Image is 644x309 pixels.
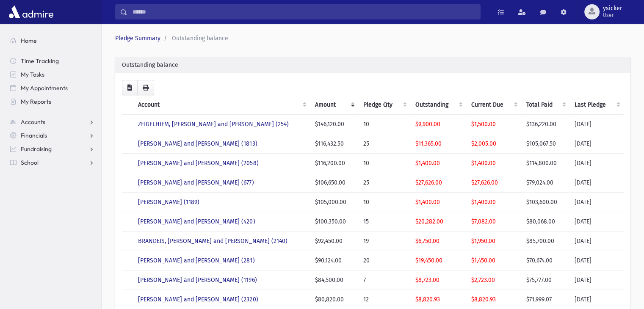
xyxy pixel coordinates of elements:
td: $136,220.00 [521,115,570,134]
td: 25 [358,134,410,154]
a: My Reports [3,95,101,108]
td: $90,124.00 [310,251,359,270]
span: Time Tracking [21,57,59,65]
a: [PERSON_NAME] and [PERSON_NAME] (677) [138,179,254,186]
div: Outstanding balance [115,57,630,73]
td: $1,450.00 [466,251,521,270]
span: Fundraising [21,145,52,153]
a: Time Tracking [3,54,101,68]
a: [PERSON_NAME] and [PERSON_NAME] (1813) [138,140,257,147]
td: $27,626.00 [410,173,466,193]
td: [DATE] [569,115,624,134]
td: $84,500.00 [310,270,359,290]
a: [PERSON_NAME] and [PERSON_NAME] (420) [138,218,255,225]
td: [DATE] [569,270,624,290]
td: $20,282.00 [410,212,466,232]
td: $1,950.00 [466,232,521,251]
td: 7 [358,270,410,290]
td: 15 [358,212,410,232]
a: [PERSON_NAME] and [PERSON_NAME] (1196) [138,276,257,284]
nav: breadcrumb [115,34,627,43]
td: 25 [358,173,410,193]
th: Account: activate to sort column ascending [133,95,310,115]
a: ZEIGELHIEM, [PERSON_NAME] and [PERSON_NAME] (254) [138,121,288,128]
a: BRANDEIS, [PERSON_NAME] and [PERSON_NAME] (2140) [138,237,287,245]
th: Total Paid: activate to sort column ascending [521,95,570,115]
td: $116,200.00 [310,154,359,173]
td: [DATE] [569,251,624,270]
td: $1,500.00 [466,115,521,134]
td: $79,024.00 [521,173,570,193]
td: [DATE] [569,173,624,193]
span: School [21,159,39,166]
span: User [603,12,622,19]
td: $11,365.00 [410,134,466,154]
td: 10 [358,154,410,173]
td: [DATE] [569,154,624,173]
td: 10 [358,193,410,212]
a: My Appointments [3,81,101,95]
td: $105,067.50 [521,134,570,154]
a: [PERSON_NAME] and [PERSON_NAME] (281) [138,257,254,264]
button: CSV [122,80,138,95]
td: $106,650.00 [310,173,359,193]
span: Outstanding balance [172,35,228,42]
span: ysicker [603,5,622,12]
span: Financials [21,132,47,139]
td: $19,450.00 [410,251,466,270]
td: $8,723.00 [410,270,466,290]
input: Search [127,4,480,19]
a: Pledge Summary [115,35,160,42]
td: $70,674.00 [521,251,570,270]
td: $9,900.00 [410,115,466,134]
td: $80,068.00 [521,212,570,232]
th: Amount: activate to sort column ascending [310,95,359,115]
a: [PERSON_NAME] and [PERSON_NAME] (2320) [138,296,258,303]
td: $114,800.00 [521,154,570,173]
span: My Tasks [21,71,44,78]
span: Accounts [21,118,45,126]
td: $2,005.00 [466,134,521,154]
td: $146,120.00 [310,115,359,134]
td: [DATE] [569,212,624,232]
a: School [3,156,101,169]
img: AdmirePro [7,3,55,20]
td: [DATE] [569,193,624,212]
a: Fundraising [3,142,101,156]
td: [DATE] [569,232,624,251]
td: $116,432.50 [310,134,359,154]
span: Home [21,37,37,44]
td: $7,082.00 [466,212,521,232]
td: 20 [358,251,410,270]
td: 10 [358,115,410,134]
td: $1,400.00 [410,154,466,173]
td: $27,626.00 [466,173,521,193]
a: [PERSON_NAME] and [PERSON_NAME] (2058) [138,160,258,167]
td: $92,450.00 [310,232,359,251]
td: $1,400.00 [466,193,521,212]
td: $1,400.00 [466,154,521,173]
a: My Tasks [3,68,101,81]
td: $105,000.00 [310,193,359,212]
th: Last Pledge: activate to sort column ascending [569,95,624,115]
td: $2,723.00 [466,270,521,290]
th: Outstanding: activate to sort column ascending [410,95,466,115]
th: Current Due: activate to sort column ascending [466,95,521,115]
td: 19 [358,232,410,251]
span: My Appointments [21,84,68,92]
a: [PERSON_NAME] (1189) [138,199,199,206]
td: $103,600.00 [521,193,570,212]
th: Pledge Qty: activate to sort column ascending [358,95,410,115]
td: $100,350.00 [310,212,359,232]
td: $75,777.00 [521,270,570,290]
td: [DATE] [569,134,624,154]
td: $6,750.00 [410,232,466,251]
a: Accounts [3,115,101,129]
button: Print [137,80,154,95]
a: Financials [3,129,101,142]
td: $1,400.00 [410,193,466,212]
a: Home [3,34,101,47]
td: $85,700.00 [521,232,570,251]
span: My Reports [21,98,51,105]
